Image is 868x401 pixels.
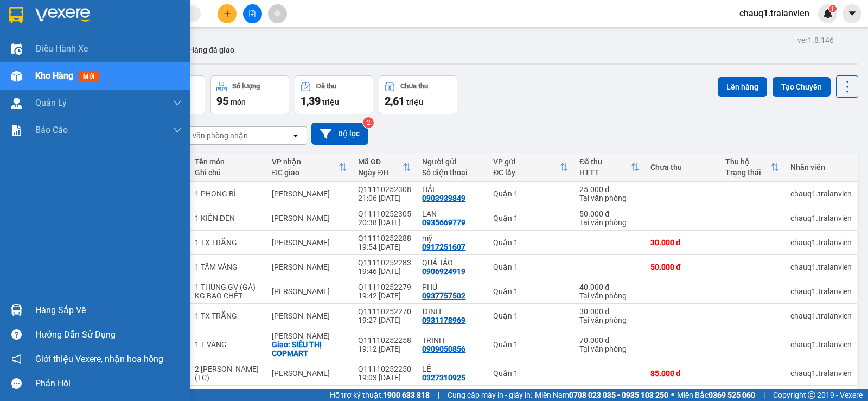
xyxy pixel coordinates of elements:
[725,157,771,166] div: Thu hộ
[358,168,403,177] div: Ngày ĐH
[790,238,852,247] div: chauq1.tralanvien
[493,214,569,222] div: Quận 1
[218,4,237,23] button: plus
[316,82,336,90] div: Đã thu
[224,10,231,17] span: plus
[797,34,834,46] div: ver 1.8.146
[35,123,68,137] span: Báo cáo
[272,214,347,222] div: [PERSON_NAME]
[11,71,22,82] img: warehouse-icon
[422,316,465,324] div: 0931178969
[11,378,22,389] span: message
[273,10,281,17] span: aim
[650,263,714,271] div: 50.000 đ
[358,336,411,345] div: Q11110252258
[358,258,411,267] div: Q11110252283
[301,94,321,107] span: 1,39
[173,99,182,107] span: down
[11,354,22,364] span: notification
[195,189,261,198] div: 1 PHONG BÌ
[422,307,482,316] div: ĐỊNH
[173,126,182,135] span: down
[210,75,289,114] button: Số lượng95món
[574,153,645,182] th: Toggle SortBy
[268,4,287,23] button: aim
[272,369,347,378] div: [PERSON_NAME]
[671,393,674,397] span: ⚪️
[493,189,569,198] div: Quận 1
[709,391,755,399] strong: 0369 525 060
[35,302,182,319] div: Hàng sắp về
[422,243,465,251] div: 0917251607
[790,163,852,171] div: Nhân viên
[422,209,482,218] div: LAN
[829,5,837,12] sup: 1
[579,194,640,202] div: Tại văn phòng
[358,218,411,227] div: 20:38 [DATE]
[79,71,99,82] span: mới
[272,189,347,198] div: [PERSON_NAME]
[272,340,347,358] div: Giao: SIÊU THỊ COPMART
[400,82,428,90] div: Chưa thu
[579,316,640,324] div: Tại văn phòng
[773,77,831,97] button: Tạo Chuyến
[358,373,411,382] div: 19:03 [DATE]
[422,291,465,300] div: 0937757502
[493,311,569,320] div: Quận 1
[248,10,256,17] span: file-add
[195,263,261,271] div: 1 TẤM VÀNG
[11,43,22,55] img: warehouse-icon
[195,365,261,382] div: 2 THÙNG GV (TC)
[718,77,767,97] button: Lên hàng
[195,283,261,291] div: 1 THÙNG GV (GÀ)
[311,123,368,145] button: Bộ lọc
[9,7,23,23] img: logo-vxr
[579,185,640,194] div: 25.000 đ
[535,389,668,401] span: Miền Nam
[731,7,818,20] span: chauq1.tralanvien
[353,153,417,182] th: Toggle SortBy
[195,238,261,247] div: 1 TX TRẮNG
[358,267,411,276] div: 19:46 [DATE]
[579,336,640,345] div: 70.000 đ
[195,157,261,166] div: Tên món
[847,9,857,18] span: caret-down
[272,332,347,340] div: [PERSON_NAME]
[790,214,852,222] div: chauq1.tralanvien
[579,157,631,166] div: Đã thu
[379,75,457,114] button: Chưa thu2,61 triệu
[677,389,755,401] span: Miền Bắc
[358,307,411,316] div: Q11110252270
[843,4,861,23] button: caret-down
[422,389,482,398] div: HIỂU
[35,96,67,110] span: Quản Lý
[763,389,765,401] span: |
[173,130,248,141] div: Chọn văn phòng nhận
[650,238,714,247] div: 30.000 đ
[579,345,640,353] div: Tại văn phòng
[422,345,465,353] div: 0909050856
[650,369,714,378] div: 85.000 đ
[358,234,411,243] div: Q11110252288
[363,117,374,128] sup: 2
[358,243,411,251] div: 19:54 [DATE]
[195,214,261,222] div: 1 KIỆN ĐEN
[11,98,22,109] img: warehouse-icon
[493,263,569,271] div: Quận 1
[790,340,852,349] div: chauq1.tralanvien
[35,71,73,81] span: Kho hàng
[790,189,852,198] div: chauq1.tralanvien
[831,5,834,12] span: 1
[579,218,640,227] div: Tại văn phòng
[406,98,423,106] span: triệu
[358,157,403,166] div: Mã GD
[385,94,405,107] span: 2,61
[790,369,852,378] div: chauq1.tralanvien
[579,209,640,218] div: 50.000 đ
[493,157,560,166] div: VP gửi
[180,37,243,63] button: Hàng đã giao
[330,389,430,401] span: Hỗ trợ kỹ thuật:
[579,307,640,316] div: 30.000 đ
[358,365,411,373] div: Q11110252250
[11,329,22,340] span: question-circle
